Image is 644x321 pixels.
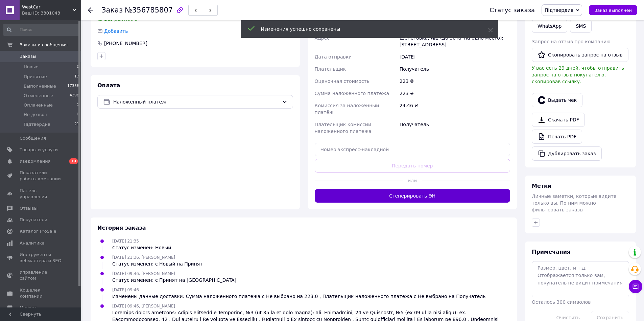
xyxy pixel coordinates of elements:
span: Плательщик комиссии наложенного платежа [315,122,372,134]
span: Підтвердив [545,7,573,13]
div: Статус изменен: с Принят на [GEOGRAPHIC_DATA] [112,277,236,283]
a: Скачать PDF [532,113,585,127]
span: Панель управления [20,188,63,200]
div: Статус заказа [490,7,535,14]
div: [DATE] [398,51,511,63]
span: Заказ [101,6,123,14]
span: Осталось 300 символов [532,299,591,305]
span: Товары и услуги [20,147,58,153]
span: [DATE] 21:36, [PERSON_NAME] [112,255,175,260]
span: [DATE] 09:46, [PERSON_NAME] [112,304,175,308]
span: Примечания [532,249,570,255]
span: Каталог ProSale [20,228,56,234]
span: 21 [74,121,79,128]
span: Адрес [315,35,330,41]
span: Запрос на отзыв про компанию [532,39,611,44]
span: Заказ выполнен [594,8,632,13]
button: Сгенерировать ЭН [315,189,510,203]
span: Заказы [20,53,36,60]
span: Оплаченные [24,102,53,108]
button: Дублировать заказ [532,146,602,161]
span: Сумма наложенного платежа [315,91,389,96]
div: 223 ₴ [398,75,511,87]
div: Изменены данные доставки: Сумма наложенного платежа с Не выбрано на 223.0 , Плательщик наложенног... [112,293,485,300]
span: Добавить [104,28,128,34]
div: Вернуться назад [88,7,93,14]
span: Покупатели [20,217,47,223]
span: Не дозвон [24,112,47,118]
div: Статус изменен: Новый [112,244,171,251]
span: [DATE] 09:46, [PERSON_NAME] [112,271,175,276]
div: Статус изменен: с Новый на Принят [112,260,202,267]
span: 0 [77,64,79,70]
span: Оплата [97,82,120,89]
span: Комиссия за наложенный платёж [315,103,379,115]
div: [PHONE_NUMBER] [103,40,148,47]
span: [DATE] 21:35 [112,239,139,244]
span: 19 [69,158,78,164]
span: Отмененные [24,93,53,99]
span: Оценочная стоимость [315,78,370,84]
span: 1 [77,102,79,108]
span: 17 [74,74,79,80]
span: Личные заметки, которые видите только вы. По ним можно фильтровать заказы [532,193,617,212]
span: Метки [532,183,551,189]
span: У вас есть 29 дней, чтобы отправить запрос на отзыв покупателю, скопировав ссылку. [532,65,624,84]
span: Заказы и сообщения [20,42,68,48]
span: №356785807 [125,6,173,14]
div: Получатель [398,118,511,137]
span: 4398 [70,93,79,99]
a: Печать PDF [532,130,582,144]
span: Управление сайтом [20,269,63,281]
span: [DATE] 09:46 [112,288,139,292]
span: или [403,177,422,184]
span: Кошелек компании [20,287,63,299]
span: Новые [24,64,39,70]
a: WhatsApp [532,19,567,33]
span: Без рейтинга [104,16,138,22]
span: Маркет [20,305,37,311]
div: 24.46 ₴ [398,99,511,118]
span: Показатели работы компании [20,170,63,182]
span: Сообщения [20,135,46,141]
button: Скопировать запрос на отзыв [532,48,628,62]
span: 0 [77,112,79,118]
input: Номер экспресс-накладной [315,143,510,156]
span: WestCar [22,4,73,10]
div: 223 ₴ [398,87,511,99]
button: Чат с покупателем [629,280,642,293]
span: Принятые [24,74,47,80]
span: Плательщик [315,66,346,72]
span: 17338 [67,83,79,89]
div: Изменения успешно сохранены [261,26,471,32]
div: Шепетовка, №2 (до 30 кг на одно место): [STREET_ADDRESS] [398,32,511,51]
button: Выдать чек [532,93,582,107]
span: Підтвердив [24,121,50,128]
button: Заказ выполнен [589,5,637,15]
div: Получатель [398,63,511,75]
div: Ваш ID: 3301043 [22,10,81,16]
span: Выполненные [24,83,56,89]
span: Аналитика [20,240,45,246]
button: SMS [570,19,592,33]
span: История заказа [97,225,146,231]
span: Инструменты вебмастера и SEO [20,252,63,264]
span: Дата отправки [315,54,352,60]
input: Поиск [3,24,80,36]
span: Наложенный платеж [113,98,279,106]
span: Уведомления [20,158,50,164]
span: Отзывы [20,205,38,211]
